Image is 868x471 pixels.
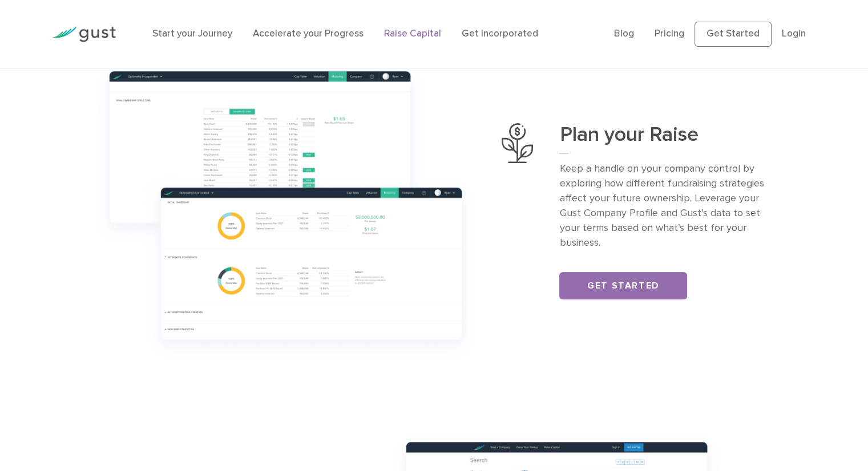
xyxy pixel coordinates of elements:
[384,28,441,39] a: Raise Capital
[782,28,806,39] a: Login
[462,28,538,39] a: Get Incorporated
[253,28,364,39] a: Accelerate your Progress
[52,27,116,42] img: Gust Logo
[614,28,634,39] a: Blog
[502,123,533,163] img: Plan Your Raise
[655,28,684,39] a: Pricing
[559,161,781,250] p: Keep a handle on your company control by exploring how different fundraising strategies affect yo...
[559,123,781,153] h3: Plan your Raise
[695,22,772,47] a: Get Started
[152,28,232,39] a: Start your Journey
[87,54,485,368] img: Group 1146
[559,272,687,299] a: Get Started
